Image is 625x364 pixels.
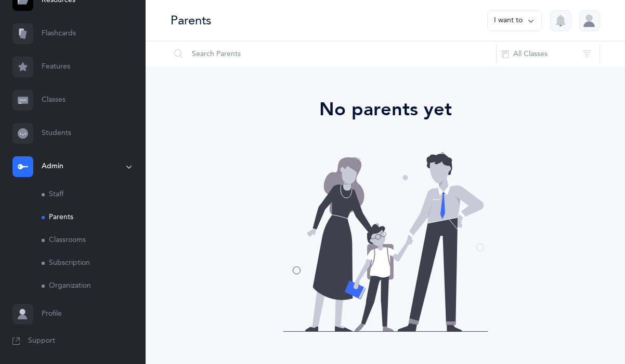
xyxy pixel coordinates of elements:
[42,229,146,252] a: Classrooms
[487,10,542,31] button: I want to
[171,12,211,29] div: Parents
[42,206,146,229] a: Parents
[496,42,600,66] button: All Classes
[42,275,146,298] a: Organization
[175,96,596,124] div: No parents yet
[42,252,146,275] a: Subscription
[170,42,497,66] input: Search Parents
[28,336,55,346] span: Support
[573,312,613,352] iframe: Drift Widget Chat Controller
[262,144,509,339] img: parents.svg
[42,183,146,206] a: Staff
